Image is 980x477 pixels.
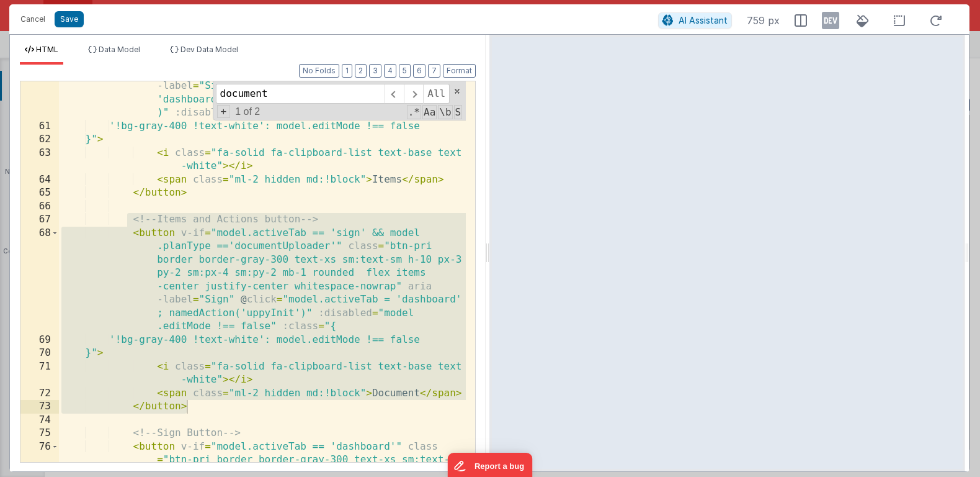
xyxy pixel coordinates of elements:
span: Alt-Enter [423,84,450,104]
span: HTML [36,45,58,54]
span: AI Assistant [679,15,728,25]
button: 2 [355,64,367,78]
div: 74 [20,414,59,427]
div: 72 [20,387,59,401]
button: Cancel [14,11,51,28]
div: 71 [20,360,59,387]
div: 66 [20,200,59,214]
button: Format [443,64,476,78]
button: No Folds [299,64,339,78]
div: 69 [20,334,59,347]
div: 70 [20,347,59,360]
input: Search for [216,84,385,104]
button: Save [55,11,84,27]
button: 6 [413,64,425,78]
button: AI Assistant [658,12,732,29]
div: 68 [20,227,59,334]
button: 7 [428,64,440,78]
button: 3 [369,64,381,78]
div: 67 [20,213,59,227]
button: 5 [399,64,411,78]
span: Dev Data Model [180,45,238,54]
span: Whole Word Search [438,105,452,119]
button: 4 [384,64,396,78]
span: 759 px [747,13,780,28]
span: CaseSensitive Search [422,105,437,119]
div: 62 [20,133,59,147]
span: 1 of 2 [230,106,265,117]
span: Data Model [99,45,140,54]
div: 65 [20,186,59,200]
div: 73 [20,400,59,414]
span: Toggel Replace mode [217,105,231,118]
button: 1 [342,64,352,78]
span: Search In Selection [454,105,463,119]
div: 75 [20,427,59,440]
div: 61 [20,120,59,134]
span: RegExp Search [407,105,421,119]
div: 64 [20,173,59,187]
div: 63 [20,147,59,173]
